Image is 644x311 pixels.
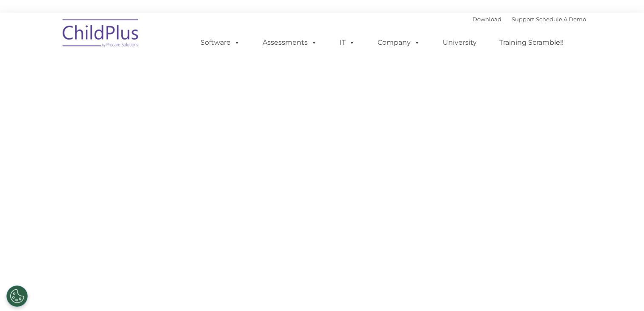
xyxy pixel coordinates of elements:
[536,16,586,23] a: Schedule A Demo
[369,34,429,51] a: Company
[254,34,326,51] a: Assessments
[331,34,364,51] a: IT
[472,16,501,23] a: Download
[58,13,143,56] img: ChildPlus by Procare Solutions
[472,16,586,23] font: |
[192,34,249,51] a: Software
[65,83,210,109] span: CONTACT US
[601,270,644,311] iframe: Chat Widget
[512,16,534,23] a: Support
[65,118,559,136] span: Whether you want a personalized demo of the software, looking for answers, interested in training...
[434,34,485,51] a: University
[6,285,28,307] button: Cookies Settings
[491,34,572,51] a: Training Scramble!!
